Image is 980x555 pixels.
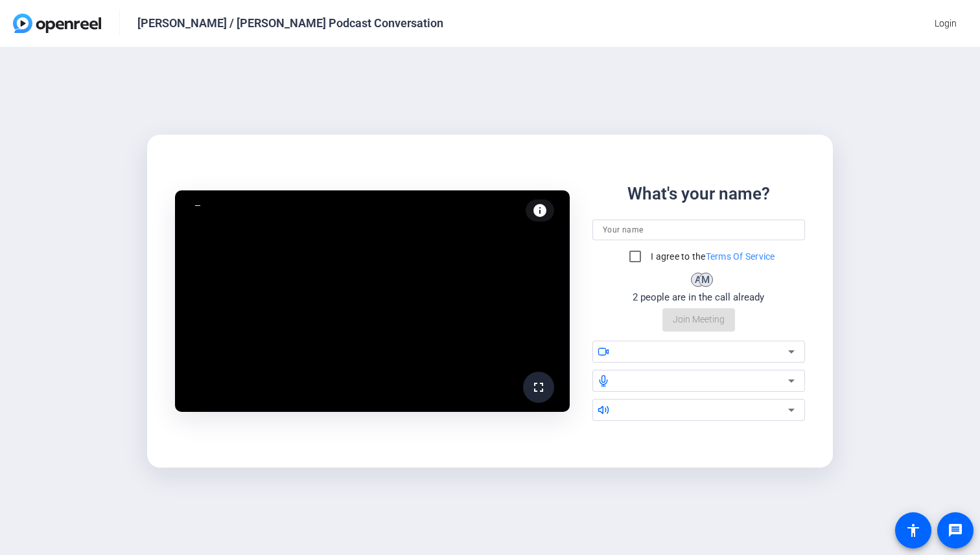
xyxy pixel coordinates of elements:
[648,250,775,263] label: I agree to the
[924,12,967,35] button: Login
[691,273,705,287] div: A
[706,251,775,262] a: Terms Of Service
[531,379,546,395] mat-icon: fullscreen
[699,273,713,287] div: M
[603,222,795,238] input: Your name
[633,290,764,305] div: 2 people are in the call already
[905,523,921,538] mat-icon: accessibility
[137,16,443,31] div: [PERSON_NAME] / [PERSON_NAME] Podcast Conversation
[627,181,770,207] div: What's your name?
[532,203,548,218] mat-icon: info
[935,17,957,30] span: Login
[948,523,963,538] mat-icon: message
[13,14,101,33] img: OpenReel logo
